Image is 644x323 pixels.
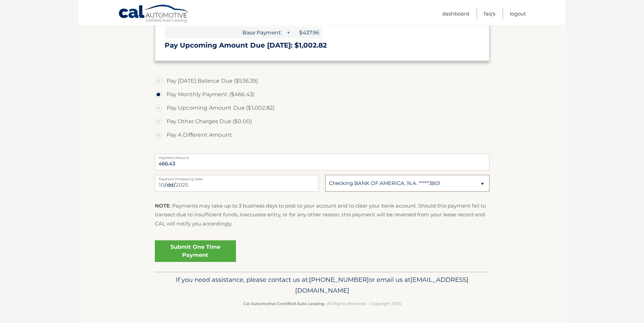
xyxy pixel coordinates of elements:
label: Payment Amount [155,154,490,159]
p: If you need assistance, please contact us at: or email us at [159,274,485,296]
a: Dashboard [442,8,469,19]
label: Pay Other Charges Due ($0.00) [155,115,490,128]
a: Submit One Time Payment [155,240,236,262]
span: $437.96 [292,27,322,38]
span: Base Payment: [165,27,284,38]
span: + [285,27,291,38]
span: [PHONE_NUMBER] [309,276,369,284]
h3: Pay Upcoming Amount Due [DATE]: $1,002.82 [165,41,480,50]
label: Pay A Different Amount [155,128,490,142]
label: Payment Processing Date [155,175,319,180]
a: Logout [510,8,526,19]
strong: NOTE [155,203,170,209]
label: Pay [DATE] Balance Due ($536.39) [155,74,490,88]
input: Payment Amount [155,154,490,170]
p: : Payments may take up to 3 business days to post to your account and to clear your bank account.... [155,201,490,228]
a: Cal Automotive [118,4,189,24]
label: Pay Upcoming Amount Due ($1,002.82) [155,101,490,115]
p: - All Rights Reserved - Copyright 2025 [159,300,485,307]
strong: Cal Automotive Certified Auto Leasing [243,301,324,306]
input: Payment Date [155,175,319,192]
a: FAQ's [484,8,495,19]
label: Pay Monthly Payment ($466.43) [155,88,490,101]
